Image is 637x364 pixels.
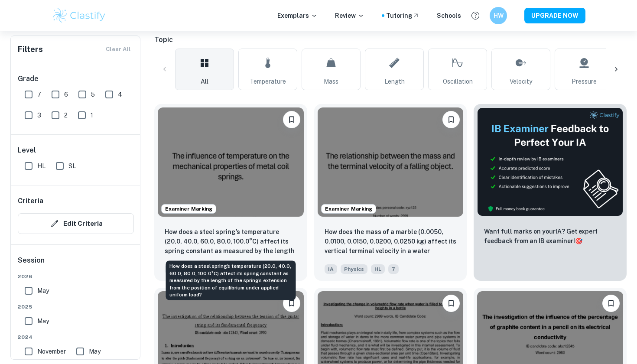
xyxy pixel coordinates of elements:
img: Physics IA example thumbnail: How does the mass of a marble (0.0050, 0 [318,107,464,217]
p: Exemplars [277,11,318,20]
div: How does a steel spring’s temperature (20.0, 40.0, 60.0, 80.0, 100.0°C) affect its spring constan... [166,261,296,300]
h6: Topic [154,35,627,45]
span: 6 [64,90,68,99]
span: November [37,347,66,356]
a: ThumbnailWant full marks on yourIA? Get expert feedback from an IB examiner! [474,104,627,281]
span: Pressure [572,77,597,86]
span: 1 [91,110,93,120]
span: 7 [388,264,399,274]
h6: Filters [18,43,43,55]
p: Want full marks on your IA ? Get expert feedback from an IB examiner! [484,227,616,246]
span: SL [68,161,76,171]
span: Oscillation [443,77,473,86]
h6: HW [494,11,504,20]
button: Bookmark [283,111,300,128]
button: UPGRADE NOW [524,8,585,23]
span: Temperature [250,77,286,86]
button: Bookmark [442,295,460,312]
span: 2 [64,110,68,120]
p: Review [335,11,364,20]
img: Clastify logo [52,7,107,24]
img: Physics IA example thumbnail: How does a steel spring’s temperature (2 [158,107,304,217]
button: Help and Feedback [468,8,483,23]
span: May [37,316,49,326]
a: Tutoring [386,11,419,20]
span: May [89,347,101,356]
span: Physics [341,264,367,274]
span: 4 [118,90,122,99]
span: IA [325,264,337,274]
button: HW [490,7,507,24]
span: Length [384,77,405,86]
button: Edit Criteria [18,213,134,234]
span: May [37,286,49,296]
button: Bookmark [442,111,460,128]
a: Schools [437,11,461,20]
span: HL [371,264,385,274]
span: All [201,77,208,86]
span: 7 [37,90,41,99]
button: Bookmark [602,295,620,312]
span: 🎯 [575,237,582,244]
span: 2025 [18,303,134,311]
span: Examiner Marking [322,205,376,213]
p: How does the mass of a marble (0.0050, 0.0100, 0.0150, 0.0200, 0.0250 kg) affect its vertical ter... [325,227,457,257]
h6: Criteria [18,196,43,206]
h6: Session [18,255,134,273]
span: 5 [91,90,95,99]
h6: Grade [18,74,134,84]
span: Mass [324,77,338,86]
span: 2026 [18,273,134,280]
h6: Level [18,145,134,156]
p: How does a steel spring’s temperature (20.0, 40.0, 60.0, 80.0, 100.0°C) affect its spring constan... [165,227,297,257]
span: Examiner Marking [162,205,216,213]
a: Examiner MarkingBookmarkHow does a steel spring’s temperature (20.0, 40.0, 60.0, 80.0, 100.0°C) a... [154,104,307,281]
span: Velocity [510,77,532,86]
span: 3 [37,110,41,120]
img: Thumbnail [477,107,623,216]
button: Bookmark [283,295,300,312]
a: Examiner MarkingBookmarkHow does the mass of a marble (0.0050, 0.0100, 0.0150, 0.0200, 0.0250 kg)... [314,104,467,281]
span: 2024 [18,333,134,341]
span: HL [37,161,45,171]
